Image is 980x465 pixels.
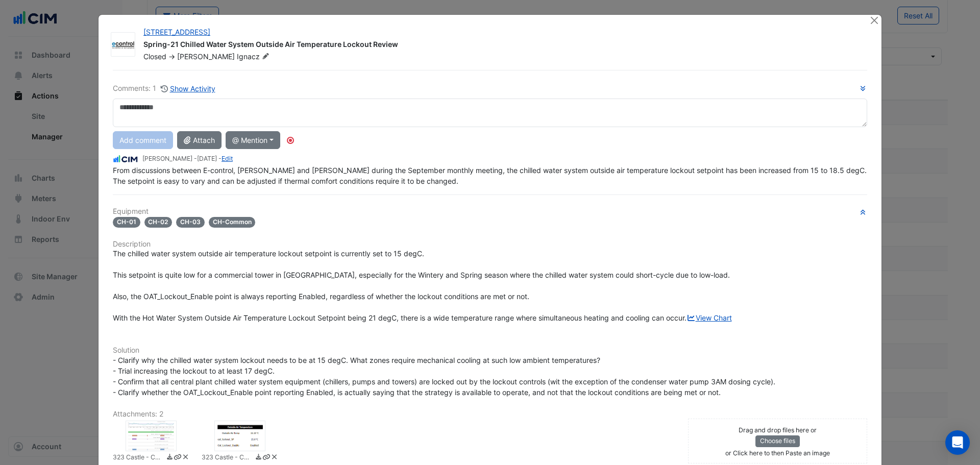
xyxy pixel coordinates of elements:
small: [PERSON_NAME] - - [142,154,233,163]
span: From discussions between E-control, [PERSON_NAME] and [PERSON_NAME] during the September monthly ... [113,166,867,185]
a: Delete [182,453,189,463]
a: Download [255,453,262,463]
span: - Clarify why the chilled water system lockout needs to be at 15 degC. What zones require mechani... [113,356,775,397]
a: [STREET_ADDRESS] [143,28,210,36]
small: or Click here to then Paste an image [725,449,830,457]
span: CH-03 [176,217,205,228]
small: 323 Castle - CHWS OAT Lockout Control Review - PEAK Chart.PNG [113,453,164,463]
h6: Equipment [113,207,867,216]
button: Show Activity [160,83,216,94]
button: @ Mention [226,131,280,149]
button: Close [869,15,879,26]
a: Download [166,453,174,463]
span: CH-02 [144,217,173,228]
a: Copy link to clipboard [262,453,270,463]
span: The chilled water system outside air temperature lockout setpoint is currently set to 15 degC. Th... [113,249,732,322]
span: CH-01 [113,217,140,228]
small: 323 Castle - CHWS OAT Lockout Control Review.PNG [202,453,253,463]
a: Copy link to clipboard [174,453,181,463]
h6: Description [113,240,867,249]
span: CH-Common [209,217,256,228]
div: Comments: 1 [113,83,216,94]
img: econtrol [111,40,135,50]
button: Attach [177,131,222,149]
div: Spring-21 Chilled Water System Outside Air Temperature Lockout Review [143,39,857,52]
span: [PERSON_NAME] [177,52,235,61]
h6: Attachments: 2 [113,410,867,419]
div: Tooltip anchor [286,136,295,145]
div: 323 Castle - CHWS OAT Lockout Control Review - PEAK Chart.PNG [126,421,177,451]
div: 323 Castle - CHWS OAT Lockout Control Review.PNG [214,421,265,451]
span: 2021-09-21 15:05:09 [197,155,217,162]
img: CIM [113,154,138,165]
div: Open Intercom Messenger [945,430,970,455]
a: Edit [222,155,233,162]
button: Choose files [755,435,800,447]
span: -> [168,52,175,61]
small: Drag and drop files here or [739,426,817,434]
a: Delete [271,453,278,463]
a: View Chart [687,313,732,322]
span: Ignacz [237,52,272,62]
h6: Solution [113,346,867,355]
span: Closed [143,52,166,61]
